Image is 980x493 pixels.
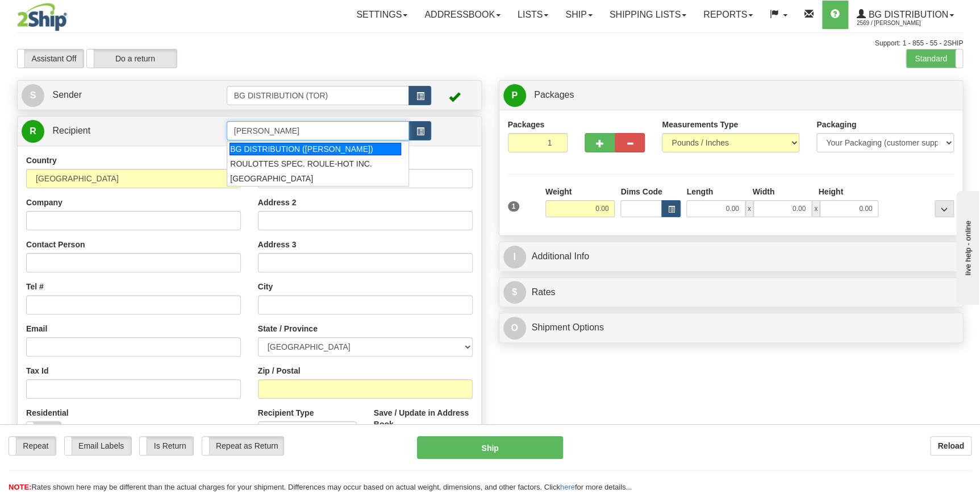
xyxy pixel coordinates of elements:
[503,317,526,339] span: O
[65,437,131,455] label: Email Labels
[937,441,964,450] b: Reload
[227,86,410,105] input: Sender Id
[930,436,971,455] button: Reload
[26,155,57,166] label: Country
[503,246,526,268] span: I
[230,143,401,155] div: BG DISTRIBUTION ([PERSON_NAME])
[503,316,959,339] a: OShipment Options
[87,49,177,68] label: Do a return
[258,323,318,334] label: State / Province
[812,200,820,217] span: x
[866,10,948,19] span: BG Distribution
[227,121,410,140] input: Recipient Id
[258,407,314,419] label: Recipient Type
[18,49,84,68] label: Assistant Off
[935,200,954,217] div: ...
[695,1,761,29] a: Reports
[545,186,572,197] label: Weight
[27,422,61,440] label: No
[22,119,204,143] a: R Recipient
[26,197,62,208] label: Company
[9,437,56,455] label: Repeat
[686,186,713,197] label: Length
[258,197,297,208] label: Address 2
[509,1,557,29] a: Lists
[416,1,509,29] a: Addressbook
[508,201,520,212] span: 1
[417,436,563,459] button: Ship
[374,407,473,430] label: Save / Update in Address Book
[857,18,942,29] span: 2569 / [PERSON_NAME]
[503,281,959,304] a: $Rates
[22,84,44,107] span: S
[17,3,67,31] img: logo2569.jpg
[503,84,526,107] span: P
[954,188,979,304] iframe: chat widget
[752,186,774,197] label: Width
[601,1,695,29] a: Shipping lists
[818,186,843,197] label: Height
[258,281,273,292] label: City
[26,407,69,419] label: Residential
[816,119,856,130] label: Packaging
[26,281,44,292] label: Tel #
[348,1,416,29] a: Settings
[140,437,193,455] label: Is Return
[906,49,962,68] label: Standard
[202,437,283,455] label: Repeat as Return
[620,186,662,197] label: Dims Code
[503,245,959,268] a: IAdditional Info
[534,90,574,100] span: Packages
[52,90,82,100] span: Sender
[9,10,105,18] div: live help - online
[9,483,31,491] span: NOTE:
[26,365,48,376] label: Tax Id
[848,1,962,29] a: BG Distribution 2569 / [PERSON_NAME]
[230,158,401,169] div: ROULOTTES SPEC. ROULE-HOT INC.
[52,126,90,135] span: Recipient
[503,281,526,304] span: $
[503,84,959,107] a: P Packages
[22,84,227,107] a: S Sender
[26,239,85,250] label: Contact Person
[17,39,963,48] div: Support: 1 - 855 - 55 - 2SHIP
[557,1,600,29] a: Ship
[22,120,44,143] span: R
[258,239,297,250] label: Address 3
[230,173,401,184] div: [GEOGRAPHIC_DATA]
[662,119,738,130] label: Measurements Type
[258,365,301,376] label: Zip / Postal
[560,483,575,491] a: here
[745,200,753,217] span: x
[26,323,47,334] label: Email
[508,119,545,130] label: Packages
